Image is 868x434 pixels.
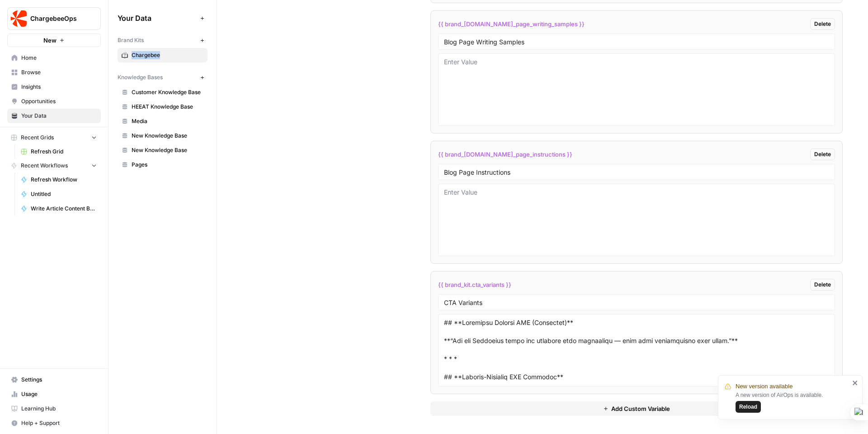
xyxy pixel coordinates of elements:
[118,100,208,114] a: HEEAT Knowledge Base
[7,94,101,109] a: Opportunities
[438,19,585,29] span: {{ brand_[DOMAIN_NAME]_page_writing_samples }}
[438,280,511,289] span: {{ brand_kit.cta_variants }}
[7,65,101,80] a: Browse
[438,150,572,159] span: {{ brand_[DOMAIN_NAME]_page_instructions }}
[31,176,97,184] span: Refresh Workflow
[132,161,203,169] span: Pages
[118,157,208,172] a: Pages
[21,83,97,91] span: Insights
[7,7,101,30] button: Workspace: ChargebeeOps
[21,134,54,142] span: Recent Grids
[7,109,101,123] a: Your Data
[10,10,27,27] img: ChargebeeOps Logo
[810,148,835,160] button: Delete
[7,33,101,47] button: New
[736,391,849,413] div: A new version of AirOps is available.
[7,401,101,416] a: Learning Hub
[21,97,97,105] span: Opportunities
[736,382,793,391] span: New version available
[21,376,97,384] span: Settings
[7,159,101,172] button: Recent Workflows
[810,279,835,291] button: Delete
[7,131,101,144] button: Recent Grids
[118,129,208,143] a: New Knowledge Base
[132,88,203,96] span: Customer Knowledge Base
[132,51,203,59] span: Chargebee
[21,112,97,120] span: Your Data
[21,162,68,170] span: Recent Workflows
[118,48,208,62] a: Chargebee
[444,38,829,46] input: Variable Name
[118,114,208,129] a: Media
[814,20,831,28] span: Delete
[430,401,843,416] button: Add Custom Variable
[17,201,101,216] a: Write Article Content Brief
[444,168,829,176] input: Variable Name
[814,281,831,289] span: Delete
[21,405,97,413] span: Learning Hub
[132,103,203,111] span: HEEAT Knowledge Base
[21,390,97,398] span: Usage
[118,143,208,157] a: New Knowledge Base
[118,36,144,44] span: Brand Kits
[7,372,101,387] a: Settings
[739,403,757,411] span: Reload
[132,146,203,154] span: New Knowledge Base
[852,379,859,386] button: close
[118,85,208,100] a: Customer Knowledge Base
[132,117,203,125] span: Media
[21,68,97,76] span: Browse
[132,132,203,140] span: New Knowledge Base
[31,190,97,198] span: Untitled
[7,416,101,430] button: Help + Support
[31,148,97,156] span: Refresh Grid
[810,18,835,30] button: Delete
[611,404,670,413] span: Add Custom Variable
[30,14,85,23] span: ChargebeeOps
[814,150,831,158] span: Delete
[21,419,97,427] span: Help + Support
[444,298,829,306] input: Variable Name
[43,36,57,45] span: New
[21,54,97,62] span: Home
[7,51,101,65] a: Home
[118,13,197,24] span: Your Data
[31,205,97,213] span: Write Article Content Brief
[7,80,101,94] a: Insights
[736,401,761,413] button: Reload
[17,144,101,159] a: Refresh Grid
[17,172,101,187] a: Refresh Workflow
[7,387,101,401] a: Usage
[17,187,101,201] a: Untitled
[444,318,829,382] textarea: ## **Loremipsu Dolorsi AME (Consectet)** **“Adi eli Seddoeius tempo inc utlabore etdo magnaaliqu ...
[118,73,163,81] span: Knowledge Bases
